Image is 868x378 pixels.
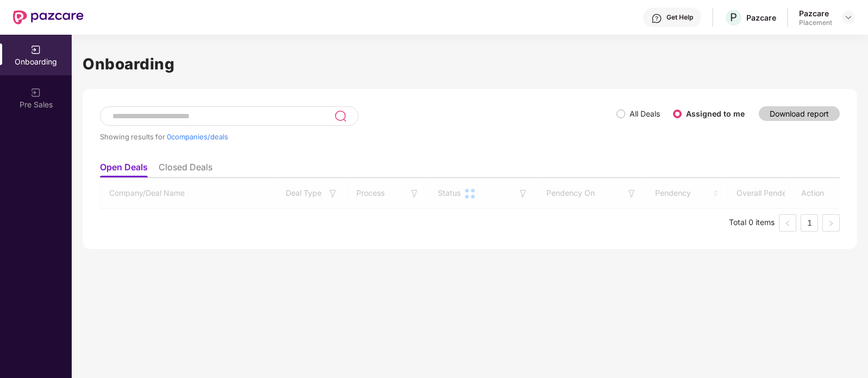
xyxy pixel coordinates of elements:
[666,13,693,22] div: Get Help
[729,214,775,232] li: Total 0 items
[686,109,745,118] label: Assigned to me
[83,52,857,76] h1: Onboarding
[828,220,834,227] span: right
[759,106,840,121] button: Download report
[100,162,148,177] li: Open Deals
[167,132,228,141] span: 0 companies/deals
[801,214,818,232] li: 1
[822,214,840,232] button: right
[822,214,840,232] li: Next Page
[730,11,737,24] span: P
[844,13,853,22] img: svg+xml;base64,PHN2ZyBpZD0iRHJvcGRvd24tMzJ4MzIiIHhtbG5zPSJodHRwOi8vd3d3LnczLm9yZy8yMDAwL3N2ZyIgd2...
[801,215,817,231] a: 1
[799,18,832,27] div: Placement
[779,214,796,232] button: left
[651,13,662,24] img: svg+xml;base64,PHN2ZyBpZD0iSGVscC0zMngzMiIgeG1sbnM9Imh0dHA6Ly93d3cudzMub3JnLzIwMDAvc3ZnIiB3aWR0aD...
[799,8,832,18] div: Pazcare
[30,44,41,55] img: svg+xml;base64,PHN2ZyB3aWR0aD0iMjAiIGhlaWdodD0iMjAiIHZpZXdCb3g9IjAgMCAyMCAyMCIgZmlsbD0ibm9uZSIgeG...
[746,12,776,23] div: Pazcare
[334,110,347,123] img: svg+xml;base64,PHN2ZyB3aWR0aD0iMjQiIGhlaWdodD0iMjUiIHZpZXdCb3g9IjAgMCAyNCAyNSIgZmlsbD0ibm9uZSIgeG...
[30,87,41,98] img: svg+xml;base64,PHN2ZyB3aWR0aD0iMjAiIGhlaWdodD0iMjAiIHZpZXdCb3g9IjAgMCAyMCAyMCIgZmlsbD0ibm9uZSIgeG...
[100,132,617,141] div: Showing results for
[13,10,84,24] img: New Pazcare Logo
[779,214,796,232] li: Previous Page
[630,109,660,118] label: All Deals
[159,162,212,177] li: Closed Deals
[784,220,791,227] span: left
